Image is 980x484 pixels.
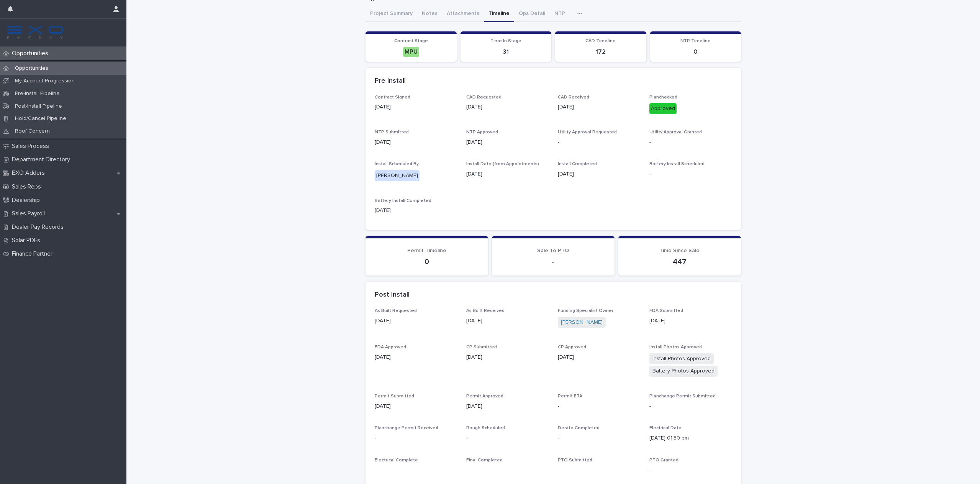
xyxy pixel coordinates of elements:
button: Ops Detail [514,6,550,22]
p: Opportunities [9,50,54,57]
span: Permit Submitted [375,394,414,399]
span: Install Photos Approved [649,353,714,364]
span: CAD Timeline [585,39,616,43]
p: [DATE] [558,170,640,178]
button: Timeline [484,6,514,22]
p: [DATE] 01:30 pm [649,434,732,442]
p: [DATE] [558,353,640,361]
p: [DATE] [375,138,457,146]
p: 0 [375,257,479,266]
p: EXO Adders [9,169,51,177]
span: Install Completed [558,162,597,166]
span: As Built Requested [375,308,417,313]
p: [DATE] [466,138,549,146]
span: CP Submitted [466,345,497,349]
span: Utility Approval Requested [558,130,617,135]
p: - [558,402,640,410]
p: Post-Install Pipeline [9,103,68,110]
h2: Pre Install [375,77,406,85]
div: [PERSON_NAME] [375,170,420,181]
span: FDA Submitted [649,308,683,313]
span: Derate Completed [558,426,600,430]
span: Install Date (from Appointments) [466,162,539,166]
p: - [649,402,732,410]
p: [DATE] [375,353,457,361]
p: - [558,466,640,474]
p: 31 [465,48,547,56]
p: Department Directory [9,156,76,163]
span: Planchange Permit Received [375,426,438,430]
button: NTP [550,6,570,22]
button: Attachments [442,6,484,22]
p: Pre-Install Pipeline [9,90,66,97]
p: Dealership [9,197,46,204]
div: Approved [649,103,677,114]
span: CP Approved [558,345,586,349]
p: My Account Progression [9,78,81,84]
p: - [375,434,457,442]
p: [DATE] [466,103,549,111]
p: Hold/Cancel Pipeline [9,115,72,122]
p: Opportunities [9,65,54,72]
p: [DATE] [375,103,457,111]
div: MPU [403,47,419,57]
a: [PERSON_NAME] [561,318,603,326]
button: Project Summary [365,6,417,22]
span: NTP Approved [466,130,498,135]
p: [DATE] [375,317,457,325]
p: Sales Process [9,143,55,150]
p: [DATE] [466,402,549,410]
span: Time Since Sale [659,248,700,253]
p: - [558,434,640,442]
span: As Built Received [466,308,505,313]
p: - [375,466,457,474]
p: [DATE] [649,317,732,325]
p: [DATE] [466,317,549,325]
span: Time In Stage [490,39,521,43]
span: Utility Approval Granted [649,130,702,135]
span: Planchange Permit Submitted [649,394,716,399]
span: Permit ETA [558,394,582,399]
span: PTO Granted [649,458,678,463]
p: [DATE] [375,207,457,215]
span: FDA Approved [375,345,406,349]
button: Notes [417,6,442,22]
p: Solar PDFs [9,237,46,244]
span: Planchecked [649,95,677,100]
p: - [558,138,640,146]
p: Sales Reps [9,183,47,190]
p: - [466,434,549,442]
p: [DATE] [466,170,549,178]
span: Battery Photos Approved [649,366,718,377]
span: Install Photos Approved [649,345,702,349]
p: 447 [628,257,732,266]
span: Contract Signed [375,95,410,100]
h2: Post Install [375,291,410,299]
span: Permit Approved [466,394,503,399]
span: Sale To PTO [537,248,569,253]
span: Battery Install Scheduled [649,162,705,166]
span: CAD Received [558,95,589,100]
p: - [649,466,732,474]
p: 172 [560,48,642,56]
p: - [649,170,732,178]
p: - [466,466,549,474]
p: - [501,257,605,266]
span: Electrical Date [649,426,682,430]
p: [DATE] [375,402,457,410]
span: Final Completed [466,458,503,463]
p: Sales Payroll [9,210,51,217]
span: CAD Requested [466,95,501,100]
p: [DATE] [466,353,549,361]
span: Electrical Complete [375,458,418,463]
span: Install Scheduled By [375,162,419,166]
p: - [649,138,732,146]
span: PTO Submitted [558,458,592,463]
p: 0 [655,48,737,56]
p: Finance Partner [9,250,59,258]
img: FKS5r6ZBThi8E5hshIGi [6,25,64,40]
span: Battery Install Completed [375,199,431,203]
span: Contract Stage [394,39,428,43]
p: Dealer Pay Records [9,223,70,231]
span: NTP Timeline [680,39,711,43]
